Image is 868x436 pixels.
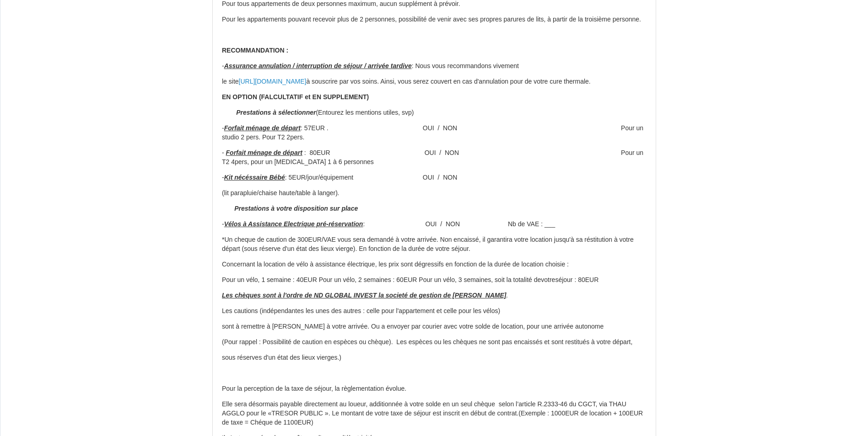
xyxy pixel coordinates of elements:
em: Prestations à sélectionner [236,109,316,116]
p: sous réserves d'un état des lieux vierges.) [222,353,647,362]
a: [URL][DOMAIN_NAME] [239,78,307,85]
u: Forfait ménage de départ [226,149,302,156]
span: votre [541,276,555,283]
p: - : OUI / NON Nb de VAE : ___ [222,220,647,229]
p: sont à remettre à [PERSON_NAME] à votre arrivée. Ou a envoyer par courier avec votre solde de loc... [222,322,647,331]
p: - : Nous vous recommandons vivement [222,62,647,71]
strong: RECOMMANDATION : [222,47,288,54]
p: *Un cheque de caution de 300EUR/VAE vous sera demandé à votre arrivée. Non encaissé, il garantira... [222,235,647,254]
p: Elle sera désormais payable directement au loueur, additionnée à votre solde en un seul chèque se... [222,400,647,427]
p: le site à souscrire par vos soins. Ainsi, vous serez couvert en cas d'annulation pour de votre cu... [222,77,647,86]
p: Pour la perception de la taxe de séjour, la règlementation évolue. [222,384,647,393]
p: Pour les appartements pouvant recevoir plus de 2 personnes, possibilité de venir avec ses propres... [222,15,647,24]
p: (lit parapluie/chaise haute/table à langer) [222,189,647,198]
p: - : 57EUR . OUI / NON Pour un studio 2 pers. Pour T2 2pers. [222,124,647,142]
p: Pour un vélo, 1 semaine : 40EUR Pour un vélo, 2 semaines : 60EUR Pour un vélo, 3 semaines, soit l... [222,276,647,285]
u: Assurance annulation / interruption de séjour / arrivée tardive [224,62,412,69]
u: Les chèques sont à l'ordre de ND GLOBAL INVEST la societé de gestion de [PERSON_NAME] [222,292,507,299]
p: - : 5EUR/jour/équipement OUI / NON [222,173,647,182]
u: Forfait ménage de départ [224,124,301,132]
em: . [507,292,508,299]
em: . [338,189,340,197]
p: - : 80EUR OUI / NON Pour un T2 4pers, pour un [MEDICAL_DATA] 1 à 6 personnes [222,149,647,167]
u: Vélos à Assistance Electrique pré-réservation [224,220,363,228]
p: Concernant la location de vélo à assistance électrique, les prix sont dégressifs en fonction de l... [222,260,647,269]
p: (Entourez les mentions utiles, svp) [222,108,647,117]
p: Les cautions (indépendantes les unes des autres : celle pour l'appartement et celle pour les vélos) [222,307,647,316]
u: Kit nécéssaire Bébé [224,174,285,181]
p: (Pour rappel : Possibilité de caution en espèces ou chèque). Les espèces ou les chèques ne sont p... [222,338,647,347]
strong: EN OPTION (FALCULTATIF et EN SUPPLEMENT) [222,93,369,101]
em: Prestations à votre disposition sur place [234,205,358,212]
